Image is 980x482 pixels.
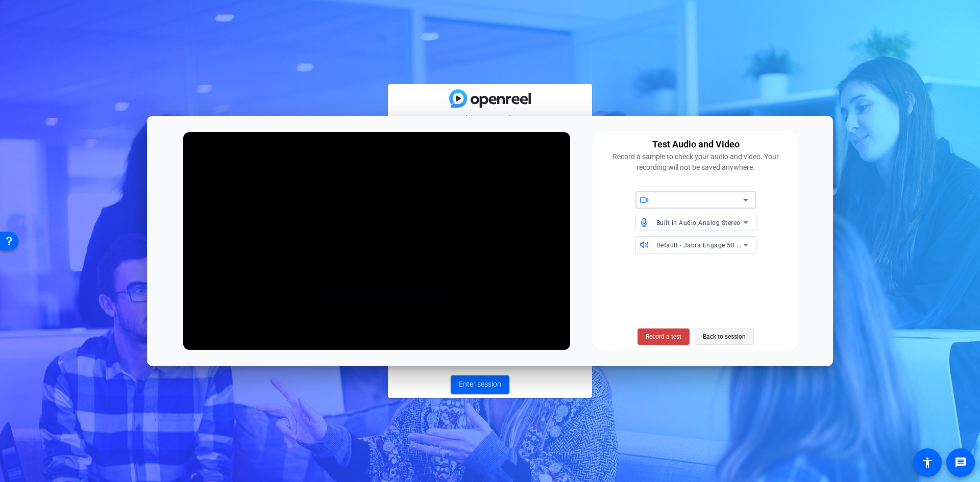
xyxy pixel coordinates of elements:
[954,456,967,469] mat-icon: message
[656,219,741,226] span: Built-in Audio Analog Stereo
[652,137,740,151] div: Test Audio and Video
[921,456,934,469] mat-icon: accessibility
[459,379,501,390] span: Enter session
[703,327,746,346] span: Back to session
[388,113,592,124] mat-card-subtitle: Select your settings
[695,328,754,345] button: Back to session
[600,151,792,173] div: Record a sample to check your audio and video. Your recording will not be saved anywhere.
[638,328,690,345] button: Record a test
[646,332,681,341] span: Record a test
[656,241,753,249] span: Default - Jabra Engage 50 Mono
[449,89,531,107] img: blue-gradient.svg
